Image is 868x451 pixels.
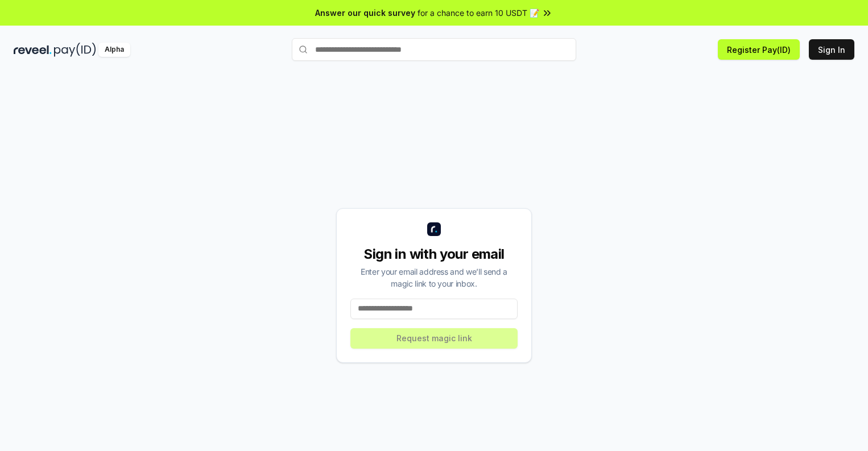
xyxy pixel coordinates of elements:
img: reveel_dark [14,43,52,57]
span: Answer our quick survey [315,7,415,19]
button: Sign In [809,39,854,60]
div: Sign in with your email [350,245,518,263]
span: for a chance to earn 10 USDT 📝 [418,7,539,19]
button: Register Pay(ID) [718,39,800,60]
img: pay_id [54,43,96,57]
div: Enter your email address and we’ll send a magic link to your inbox. [350,266,518,289]
div: Alpha [98,43,130,57]
img: logo_small [427,222,441,236]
